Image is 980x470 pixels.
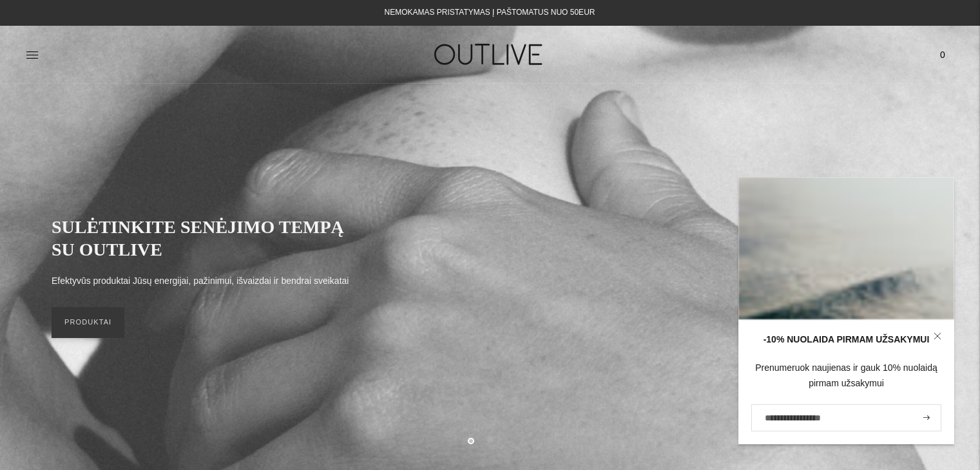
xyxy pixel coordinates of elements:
[751,361,941,391] div: Prenumeruok naujienas ir gauk 10% nuolaidą pirmam užsakymui
[52,274,349,289] p: Efektyvūs produktai Jūsų energijai, pažinimui, išvaizdai ir bendrai sveikatai
[487,437,494,443] button: Move carousel to slide 2
[751,332,941,348] div: -10% NUOLAIDA PIRMAM UŽSAKYMUI
[385,5,595,21] div: NEMOKAMAS PRISTATYMAS Į PAŠTOMATUS NUO 50EUR
[468,438,474,444] button: Move carousel to slide 1
[52,216,361,261] h2: SULĖTINKITE SENĖJIMO TEMPĄ SU OUTLIVE
[52,307,124,338] a: PRODUKTAI
[931,41,954,69] a: 0
[506,437,512,443] button: Move carousel to slide 3
[934,46,952,64] span: 0
[409,32,570,77] img: OUTLIVE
